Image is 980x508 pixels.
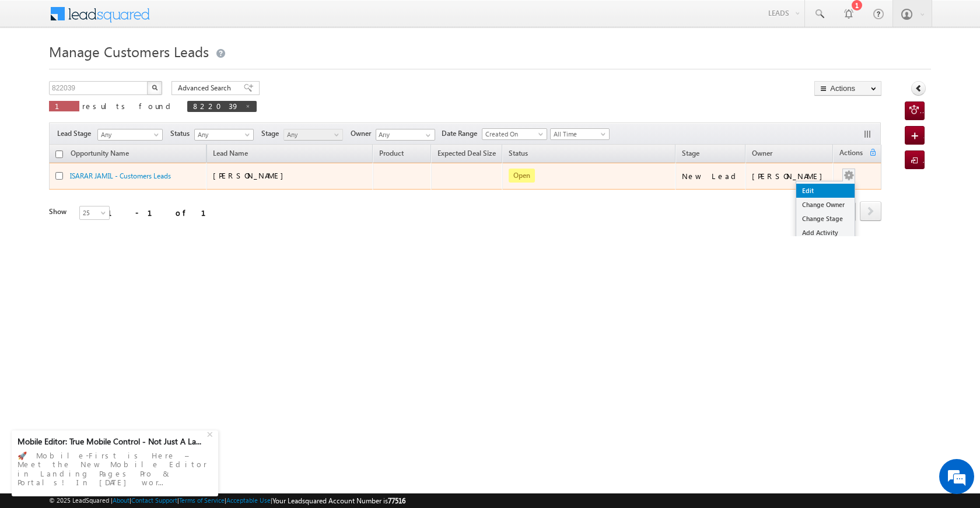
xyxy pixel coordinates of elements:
span: Created On [482,129,543,139]
span: Status [170,128,194,139]
span: Actions [834,146,869,162]
span: All Time [551,129,606,139]
span: Expected Deal Size [437,149,496,157]
a: Contact Support [131,496,177,504]
span: Stage [682,149,699,157]
div: 1 - 1 of 1 [107,206,220,219]
span: Any [284,129,339,140]
div: Show [49,206,70,217]
span: Any [195,129,250,140]
a: Change Stage [796,212,855,226]
a: Stage [676,147,705,162]
a: 25 [79,206,110,220]
span: 77516 [388,496,405,505]
span: Opportunity Name [71,149,129,157]
span: [PERSON_NAME] [213,170,289,180]
span: Manage Customers Leads [49,42,209,61]
div: Minimize live chat window [191,6,219,34]
a: Expected Deal Size [432,147,502,162]
a: Any [194,129,254,141]
a: Acceptable Use [226,496,271,504]
a: Any [97,129,163,141]
a: ISARAR JAMIL - Customers Leads [70,171,171,180]
span: 822039 [193,101,239,111]
a: Opportunity Name [65,147,135,162]
span: Owner [351,128,376,139]
button: Actions [814,81,881,96]
div: New Lead [682,171,740,181]
span: Stage [261,128,283,139]
div: Mobile Editor: True Mobile Control - Not Just A La... [17,436,205,447]
span: Date Range [442,128,482,139]
img: d_60004797649_company_0_60004797649 [20,61,49,76]
a: Edit [796,184,855,198]
div: [PERSON_NAME] [752,171,828,181]
textarea: Type your message and hit 'Enter' [15,108,213,349]
span: Your Leadsquared Account Number is [272,496,405,505]
span: Any [98,129,159,140]
span: 1 [55,101,73,111]
span: Advanced Search [178,83,235,93]
span: 25 [80,208,111,218]
span: Open [509,169,535,183]
a: Status [503,147,534,162]
span: Owner [752,149,772,157]
a: About [113,496,129,504]
span: results found [82,101,175,111]
div: + [204,426,218,440]
a: Terms of Service [179,496,225,504]
a: Any [283,129,343,141]
a: Change Owner [796,198,855,212]
a: Show All Items [419,129,434,141]
em: Start Chat [159,359,212,375]
input: Check all records [55,150,63,158]
a: All Time [550,128,610,140]
a: Add Activity [796,226,855,240]
span: Product [379,149,404,157]
span: Lead Name [207,147,254,162]
span: © 2025 LeadSquared | | | | | [49,495,405,506]
span: Lead Stage [57,128,96,139]
span: next [860,201,881,221]
input: Type to Search [376,129,435,141]
div: 🚀 Mobile-First is Here – Meet the New Mobile Editor in Landing Pages Pro & Portals! In [DATE] wor... [17,447,212,491]
a: next [860,202,881,221]
div: Chat with us now [61,61,196,76]
img: Search [152,85,157,90]
a: Created On [482,128,547,140]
